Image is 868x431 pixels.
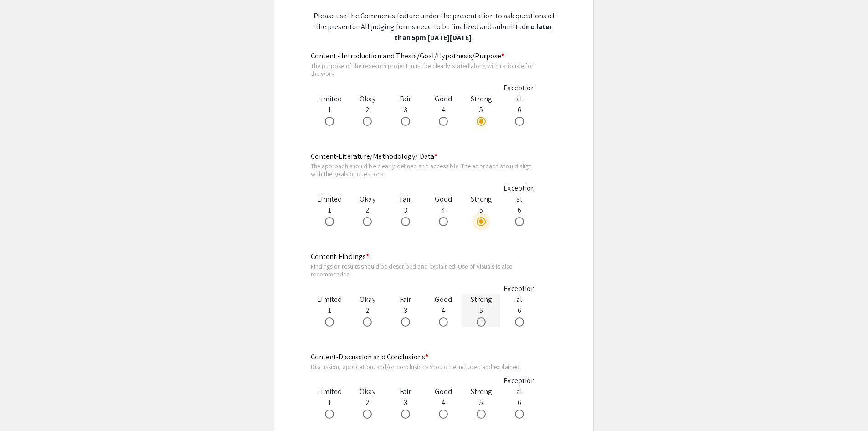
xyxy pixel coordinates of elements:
div: Exceptional [500,283,538,305]
div: Strong [462,93,500,104]
div: Exceptional [500,375,538,397]
div: Exceptional [500,83,538,104]
div: 5 [462,194,500,227]
div: 3 [386,294,424,327]
div: Strong [462,194,500,205]
div: Good [424,386,462,397]
div: 3 [386,93,424,126]
div: 5 [462,386,500,419]
div: Strong [462,386,500,397]
div: 3 [386,386,424,419]
div: 5 [462,294,500,327]
div: Fair [386,386,424,397]
div: Okay [349,194,386,205]
div: 4 [424,386,462,419]
div: Fair [386,93,424,104]
div: Okay [349,386,386,397]
div: Limited [311,194,349,205]
div: Good [424,294,462,305]
div: 2 [349,386,386,419]
div: Limited [311,386,349,397]
div: Findings or results should be described and explained. Use of visuals is also recommended. [311,262,539,278]
span: . [472,33,473,42]
div: 5 [462,93,500,126]
mat-label: Content-Literature/Methodology/ Data [311,151,438,161]
div: Okay [349,294,386,305]
div: 6 [500,183,538,227]
div: 2 [349,294,386,327]
div: 1 [311,93,349,126]
div: Fair [386,294,424,305]
mat-label: Content-Discussion and Conclusions [311,352,429,362]
div: Limited [311,93,349,104]
div: 4 [424,194,462,227]
div: 4 [424,93,462,126]
div: 6 [500,83,538,126]
div: Good [424,194,462,205]
div: 1 [311,194,349,227]
mat-label: Content - Introduction and Thesis/Goal/Hypothesis/Purpose [311,51,505,61]
div: 3 [386,194,424,227]
mat-label: Content-Findings [311,252,370,261]
div: 6 [500,375,538,419]
div: Okay [349,93,386,104]
div: 2 [349,93,386,126]
div: 4 [424,294,462,327]
div: Discussion, application, and/or conclusions should be included and explained. [311,363,539,371]
div: Exceptional [500,183,538,205]
div: 6 [500,283,538,327]
div: 2 [349,194,386,227]
iframe: Chat [7,390,39,424]
u: no later than 5pm [DATE][DATE] [395,22,552,42]
div: Good [424,93,462,104]
span: Please use the Comments feature under the presentation to ask questions of the presenter. All jud... [313,11,554,31]
div: Limited [311,294,349,305]
div: Fair [386,194,424,205]
div: The approach should be clearly defined and accessible. The approach should align with the goals o... [311,162,539,178]
div: The purpose of the research project must be clearly stated along with rationale for the work. [311,62,539,78]
div: 1 [311,386,349,419]
div: 1 [311,294,349,327]
div: Strong [462,294,500,305]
